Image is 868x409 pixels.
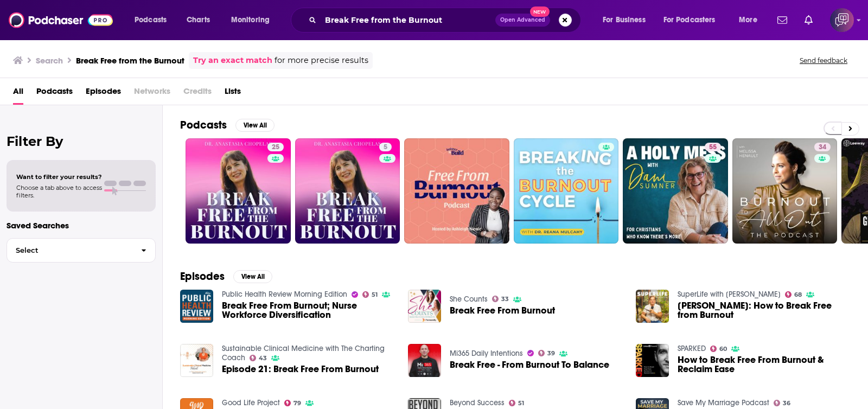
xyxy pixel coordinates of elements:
[16,184,102,199] span: Choose a tab above to access filters.
[501,297,509,302] span: 33
[547,351,555,356] span: 39
[509,400,525,406] a: 51
[450,306,555,315] a: Break Free From Burnout
[530,7,550,17] span: New
[678,290,781,299] a: SuperLife with Darin Olien
[9,10,113,30] img: Podchaser - Follow, Share and Rate Podcasts
[222,290,347,299] a: Public Health Review Morning Edition
[595,11,659,29] button: open menu
[275,54,368,67] span: for more precise results
[180,270,272,283] a: EpisodesView All
[180,11,216,29] a: Charts
[222,398,280,407] a: Good Life Project
[796,56,851,65] button: Send feedback
[7,133,156,149] h2: Filter By
[134,82,170,105] span: Networks
[819,142,826,153] span: 34
[500,17,545,23] span: Open Advanced
[7,220,156,231] p: Saved Searches
[180,344,213,377] img: Episode 21: Break Free From Burnout
[224,11,284,29] button: open menu
[636,290,669,323] a: Pavel Stuchlik: How to Break Free from Burnout
[301,8,591,33] div: Search podcasts, credits, & more...
[678,355,851,374] a: How to Break Free From Burnout & Reclaim Ease
[709,142,717,153] span: 55
[231,12,270,28] span: Monitoring
[272,142,279,153] span: 25
[187,12,210,28] span: Charts
[450,295,488,304] a: She Counts
[180,118,227,132] h2: Podcasts
[495,14,550,27] button: Open AdvancedNew
[36,55,63,66] h3: Search
[623,138,728,244] a: 55
[86,82,121,105] a: Episodes
[225,82,241,105] a: Lists
[678,301,851,319] span: [PERSON_NAME]: How to Break Free from Burnout
[183,82,212,105] span: Credits
[222,344,385,362] a: Sustainable Clinical Medicine with The Charting Coach
[678,301,851,319] a: Pavel Stuchlik: How to Break Free from Burnout
[186,138,291,244] a: 25
[295,138,400,244] a: 5
[656,11,731,29] button: open menu
[408,344,441,377] img: Break Free - From Burnout To Balance
[773,11,792,29] a: Show notifications dropdown
[794,292,802,297] span: 68
[800,11,817,29] a: Show notifications dropdown
[710,346,727,352] a: 60
[785,291,802,298] a: 68
[830,8,854,32] button: Show profile menu
[783,401,790,406] span: 36
[13,82,23,105] span: All
[408,290,441,323] img: Break Free From Burnout
[135,12,167,28] span: Podcasts
[259,356,267,361] span: 43
[7,238,156,263] button: Select
[76,55,184,66] h3: Break Free from the Burnout
[222,365,379,374] a: Episode 21: Break Free From Burnout
[636,344,669,377] a: How to Break Free From Burnout & Reclaim Ease
[830,8,854,32] span: Logged in as corioliscompany
[222,301,395,319] a: Break Free From Burnout; Nurse Workforce Diversification
[384,142,387,153] span: 5
[284,400,302,406] a: 79
[250,355,267,361] a: 43
[719,347,727,352] span: 60
[538,350,556,356] a: 39
[293,401,301,406] span: 79
[518,401,524,406] span: 51
[678,398,769,407] a: Save My Marriage Podcast
[362,291,378,298] a: 51
[731,11,771,29] button: open menu
[16,173,102,181] span: Want to filter your results?
[233,270,272,283] button: View All
[739,12,757,28] span: More
[180,118,275,132] a: PodcastsView All
[193,54,272,67] a: Try an exact match
[127,11,181,29] button: open menu
[450,349,523,358] a: Mi365 Daily Intentions
[180,290,213,323] img: Break Free From Burnout; Nurse Workforce Diversification
[450,398,505,407] a: Beyond Success
[180,270,225,283] h2: Episodes
[492,296,509,302] a: 33
[321,11,495,29] input: Search podcasts, credits, & more...
[450,360,609,369] a: Break Free - From Burnout To Balance
[774,400,791,406] a: 36
[36,82,73,105] a: Podcasts
[379,143,392,151] a: 5
[705,143,721,151] a: 55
